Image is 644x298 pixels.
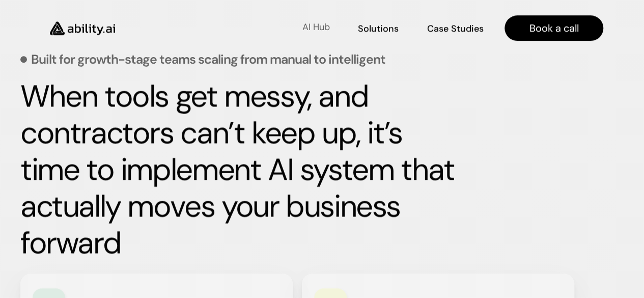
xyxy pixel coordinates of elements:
a: Solutions [358,19,399,37]
a: Book a call [505,15,603,41]
a: Case Studies [427,19,484,37]
p: Book a call [529,21,579,35]
p: AI Hub [302,21,330,34]
nav: Main navigation [129,15,603,41]
p: Case Studies [427,22,484,35]
strong: When tools get messy, and contractors can’t keep up, it’s time to implement AI system that actual... [20,76,461,263]
p: Built for growth-stage teams scaling from manual to intelligent [31,53,385,66]
p: Solutions [358,22,399,35]
a: AI Hub [302,19,330,37]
